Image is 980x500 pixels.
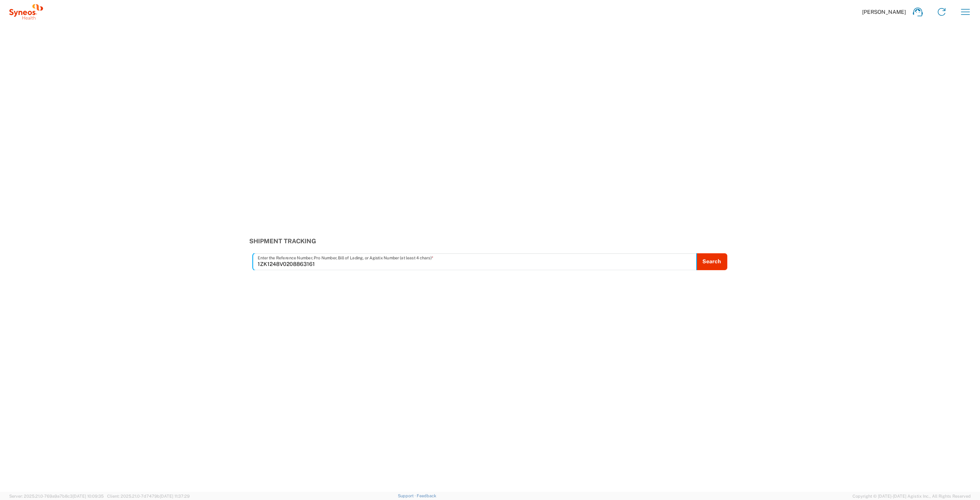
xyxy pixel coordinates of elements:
span: Server: 2025.21.0-769a9a7b8c3 [9,494,104,498]
a: Feedback [417,493,436,498]
span: Copyright © [DATE]-[DATE] Agistix Inc., All Rights Reserved [853,493,971,500]
a: Support [398,493,417,498]
span: Client: 2025.21.0-7d7479b [107,494,190,498]
span: [DATE] 11:37:29 [160,494,190,498]
button: Search [696,253,727,270]
span: [DATE] 10:09:35 [73,494,104,498]
h3: Shipment Tracking [249,238,731,245]
span: [PERSON_NAME] [862,8,906,15]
